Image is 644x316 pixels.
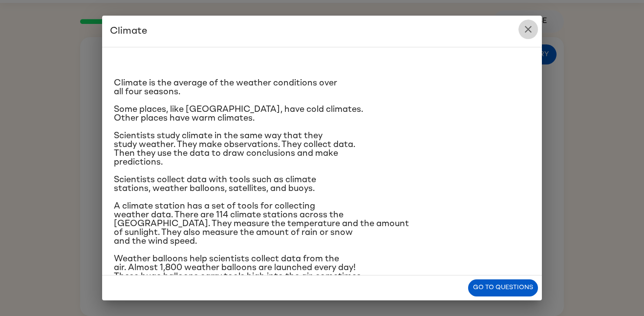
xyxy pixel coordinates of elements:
[114,105,363,123] span: Some places, like [GEOGRAPHIC_DATA], have cold climates. Other places have warm climates.
[114,202,409,246] span: A climate station has a set of tools for collecting weather data. There are 114 climate stations ...
[114,175,316,193] span: Scientists collect data with tools such as climate stations, weather balloons, satellites, and bu...
[518,20,538,39] button: close
[102,16,542,47] h2: Climate
[114,254,361,298] span: Weather balloons help scientists collect data from the air. Almost 1,800 weather balloons are lau...
[114,79,337,96] span: Climate is the average of the weather conditions over all four seasons.
[468,279,538,296] button: Go to questions
[114,131,355,167] span: Scientists study climate in the same way that they study weather. They make observations. They co...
